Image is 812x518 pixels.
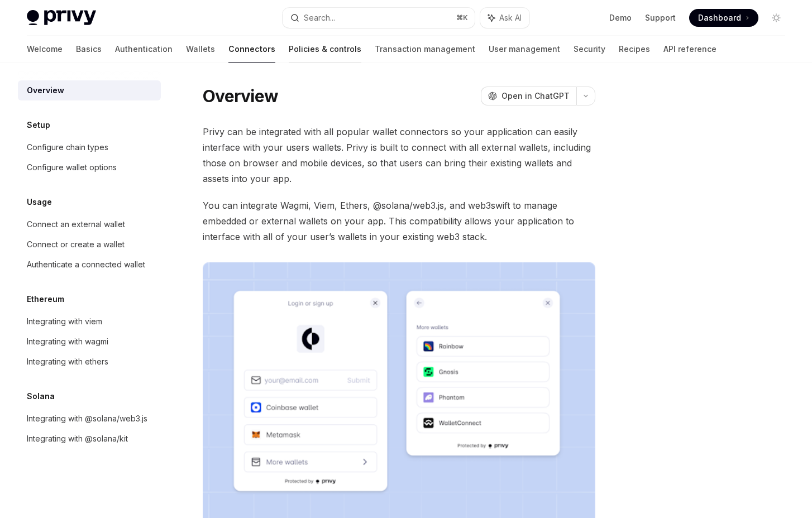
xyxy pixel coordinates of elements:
a: Security [574,36,605,63]
a: Policies & controls [289,36,361,63]
div: Connect or create a wallet [27,238,125,251]
a: Overview [18,80,161,100]
span: Dashboard [698,12,741,23]
a: Integrating with viem [18,311,161,332]
h5: Ethereum [27,292,64,306]
img: light logo [27,10,96,26]
h5: Usage [27,195,52,209]
div: Integrating with viem [27,315,102,328]
a: Dashboard [689,9,758,27]
div: Integrating with @solana/kit [27,432,128,445]
a: Connect an external wallet [18,214,161,234]
span: ⌘ K [456,13,468,22]
a: Wallets [186,36,215,63]
button: Ask AI [480,8,529,28]
span: You can integrate Wagmi, Viem, Ethers, @solana/web3.js, and web3swift to manage embedded or exter... [203,198,595,244]
a: Integrating with @solana/kit [18,429,161,449]
a: User management [489,36,560,63]
a: Basics [76,36,102,63]
a: Recipes [619,36,650,63]
a: Support [645,12,676,23]
a: Integrating with wagmi [18,332,161,352]
button: Search...⌘K [283,8,475,28]
h5: Setup [27,118,50,132]
div: Overview [27,84,64,97]
a: Connectors [228,36,275,63]
button: Open in ChatGPT [481,87,576,105]
span: Privy can be integrated with all popular wallet connectors so your application can easily interfa... [203,124,595,186]
a: Transaction management [375,36,475,63]
a: Authenticate a connected wallet [18,255,161,275]
div: Integrating with ethers [27,355,108,368]
div: Authenticate a connected wallet [27,258,145,271]
a: Configure chain types [18,137,161,157]
div: Integrating with wagmi [27,335,108,348]
span: Ask AI [499,12,522,23]
div: Connect an external wallet [27,218,125,231]
a: Connect or create a wallet [18,234,161,255]
a: Welcome [27,36,63,63]
a: Configure wallet options [18,157,161,178]
a: Demo [609,12,632,23]
h5: Solana [27,390,55,403]
div: Integrating with @solana/web3.js [27,412,147,425]
div: Configure chain types [27,141,108,154]
span: Open in ChatGPT [501,90,570,102]
a: API reference [663,36,717,63]
div: Search... [304,11,335,25]
div: Configure wallet options [27,161,117,174]
a: Authentication [115,36,173,63]
a: Integrating with ethers [18,352,161,372]
h1: Overview [203,86,278,106]
a: Integrating with @solana/web3.js [18,409,161,429]
button: Toggle dark mode [767,9,785,27]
